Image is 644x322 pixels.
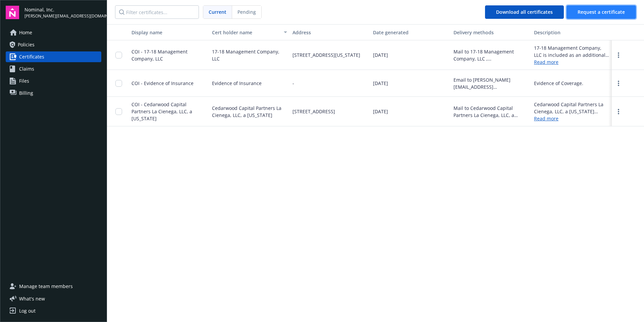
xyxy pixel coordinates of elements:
div: Cert holder name [212,29,280,36]
span: Files [19,76,29,86]
span: Certificates [19,51,44,62]
div: Evidence of Coverage. [534,80,583,87]
button: Cert holder name [209,24,290,40]
span: [PERSON_NAME][EMAIL_ADDRESS][DOMAIN_NAME] [24,13,101,19]
input: Toggle Row Selected [115,52,122,58]
a: Read more [534,58,609,66]
div: Delivery methods [453,29,529,36]
button: What's new [6,295,56,302]
input: Toggle Row Selected [115,108,122,115]
span: [DATE] [373,108,388,115]
img: navigator-logo.svg [6,6,19,19]
span: [DATE] [373,51,388,58]
div: Mail to 17-18 Management Company, LLC , [STREET_ADDRESS][US_STATE] [453,48,529,62]
a: Billing [6,88,101,98]
a: Files [6,76,101,86]
span: COI - 17-18 Management Company, LLC [131,48,187,62]
div: Email to [PERSON_NAME][EMAIL_ADDRESS][DOMAIN_NAME] [453,76,529,90]
span: 17-18 Management Company, LLC [212,48,287,62]
a: more [614,79,623,87]
button: Nominal, Inc.[PERSON_NAME][EMAIL_ADDRESS][DOMAIN_NAME] [24,6,101,19]
div: Date generated [373,29,448,36]
span: Request a certificate [578,9,625,15]
span: Home [19,27,32,38]
span: Pending [232,6,261,18]
span: - [292,80,294,87]
a: Read more [534,115,609,122]
div: Description [534,29,609,36]
a: more [614,108,623,116]
a: Certificates [6,51,101,62]
span: Manage team members [19,281,73,292]
button: Request a certificate [567,5,636,19]
span: Billing [19,88,33,98]
button: Date generated [370,24,451,40]
input: Filter certificates... [115,5,199,19]
button: Display name [129,24,209,40]
div: 17-18 Management Company, LLC is included as an additional insured as required by a written contr... [534,44,609,58]
input: Toggle Row Selected [115,80,122,87]
a: Policies [6,39,101,50]
span: Claims [19,64,34,74]
span: What ' s new [19,295,45,302]
span: Current [209,8,226,15]
div: Cedarwood Capital Partners La Cienega, LLC, a [US_STATE] limited liability company are included a... [534,101,609,115]
span: [DATE] [373,80,388,87]
span: Policies [18,39,35,50]
a: Home [6,27,101,38]
span: COI - Evidence of Insurance [131,80,194,86]
button: Address [290,24,370,40]
div: Address [292,29,368,36]
span: Nominal, Inc. [24,6,101,13]
div: Log out [19,306,36,316]
button: Description [531,24,612,40]
div: Download all certificates [496,6,553,18]
a: Manage team members [6,281,101,292]
span: COI - Cedarwood Capital Partners La Cienega, LLC, a [US_STATE] [131,101,192,122]
div: Display name [131,29,207,36]
span: Evidence of Insurance [212,80,262,87]
span: Cedarwood Capital Partners La Cienega, LLC, a [US_STATE] [212,105,287,119]
a: Claims [6,64,101,74]
span: Pending [237,8,256,15]
button: Download all certificates [485,5,564,19]
span: [STREET_ADDRESS][US_STATE] [292,51,360,58]
a: more [614,51,623,59]
button: Delivery methods [451,24,531,40]
div: Mail to Cedarwood Capital Partners La Cienega, LLC, a [US_STATE], [STREET_ADDRESS] [453,105,529,119]
span: [STREET_ADDRESS] [292,108,335,115]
